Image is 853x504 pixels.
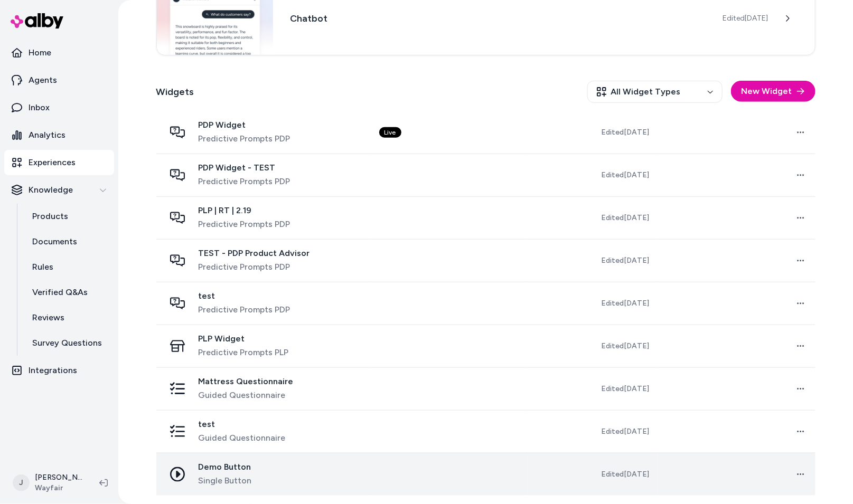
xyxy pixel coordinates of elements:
[4,95,114,120] a: Inbox
[199,474,252,487] span: Single Button
[22,229,114,254] a: Documents
[379,127,401,138] div: Live
[32,235,77,248] p: Documents
[22,305,114,330] a: Reviews
[156,84,194,99] h2: Widgets
[199,303,290,316] span: Predictive Prompts PDP
[29,101,50,114] p: Inbox
[199,205,290,216] span: PLP | RT | 2.19
[4,68,114,93] a: Agents
[601,298,649,309] span: Edited [DATE]
[6,466,91,500] button: J[PERSON_NAME]Wayfair
[32,311,64,324] p: Reviews
[199,175,290,188] span: Predictive Prompts PDP
[199,389,294,402] span: Guided Questionnaire
[601,255,649,266] span: Edited [DATE]
[29,156,76,169] p: Experiences
[13,474,30,491] span: J
[22,204,114,229] a: Products
[29,184,73,196] p: Knowledge
[199,218,290,231] span: Predictive Prompts PDP
[29,74,57,87] p: Agents
[199,291,290,301] span: test
[290,11,706,26] h3: Chatbot
[29,129,65,141] p: Analytics
[601,384,649,394] span: Edited [DATE]
[22,330,114,356] a: Survey Questions
[199,248,310,259] span: TEST - PDP Product Advisor
[199,163,290,173] span: PDP Widget - TEST
[199,334,289,344] span: PLP Widget
[601,170,649,180] span: Edited [DATE]
[32,337,102,349] p: Survey Questions
[601,341,649,351] span: Edited [DATE]
[199,432,286,444] span: Guided Questionnaire
[35,483,82,493] span: Wayfair
[199,376,294,387] span: Mattress Questionnaire
[29,46,51,59] p: Home
[601,127,649,138] span: Edited [DATE]
[601,426,649,437] span: Edited [DATE]
[587,81,723,103] button: All Widget Types
[4,150,114,175] a: Experiences
[199,120,290,130] span: PDP Widget
[32,261,53,273] p: Rules
[601,469,649,480] span: Edited [DATE]
[4,358,114,383] a: Integrations
[32,286,88,299] p: Verified Q&As
[4,40,114,65] a: Home
[723,13,768,24] span: Edited [DATE]
[22,254,114,280] a: Rules
[35,472,82,483] p: [PERSON_NAME]
[11,13,63,28] img: alby Logo
[32,210,68,223] p: Products
[601,213,649,223] span: Edited [DATE]
[731,81,815,102] button: New Widget
[199,419,286,430] span: test
[199,132,290,145] span: Predictive Prompts PDP
[4,177,114,203] button: Knowledge
[199,346,289,359] span: Predictive Prompts PLP
[4,122,114,148] a: Analytics
[29,364,77,377] p: Integrations
[199,261,310,273] span: Predictive Prompts PDP
[22,280,114,305] a: Verified Q&As
[199,462,252,472] span: Demo Button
